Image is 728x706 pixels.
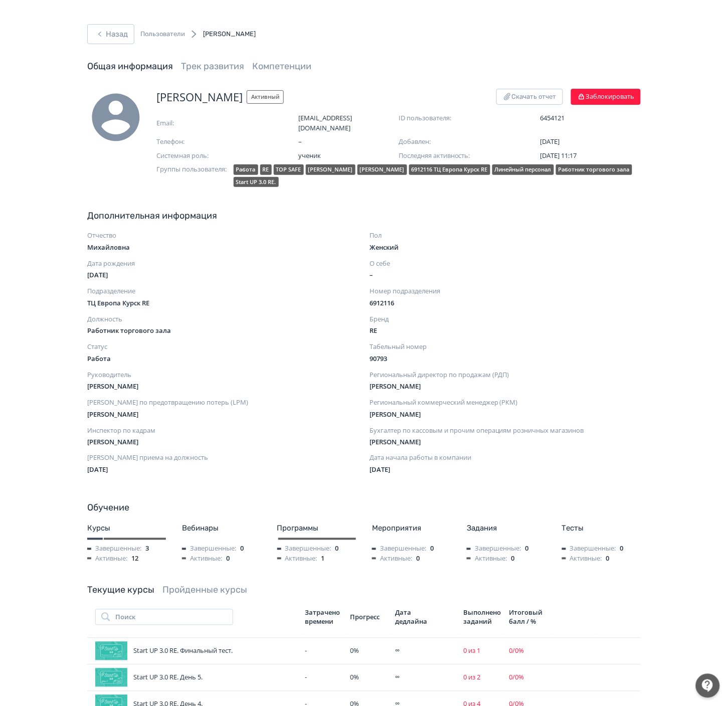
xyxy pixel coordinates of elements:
[350,673,359,682] span: 0 %
[181,61,244,72] a: Трек развития
[620,544,624,554] span: 0
[372,554,412,564] span: Активные:
[430,544,434,554] span: 0
[87,298,149,307] span: ТЦ Европа Курск RE
[182,554,222,564] span: Активные:
[399,151,499,161] span: Последняя активность:
[464,673,481,682] span: 0 из 2
[87,437,138,446] span: [PERSON_NAME]
[370,342,641,352] span: Табельный номер
[370,370,641,380] span: Региональный директор по продажам (РДП)
[182,544,236,554] span: Завершенные:
[370,326,377,335] span: RE
[87,259,358,269] span: Дата рождения
[467,523,545,535] div: Задания
[540,137,560,146] span: [DATE]
[372,523,451,535] div: Мероприятия
[87,270,108,279] span: [DATE]
[492,164,554,175] div: Линейный персонал
[156,137,257,147] span: Телефон:
[467,544,521,554] span: Завершенные:
[370,270,373,279] span: –
[87,209,641,223] span: Дополнительная информация
[87,585,154,596] a: Текущие курсы
[247,90,284,104] span: Активный
[87,544,141,554] span: Завершенные:
[399,113,499,123] span: ID пользователя:
[396,646,456,656] div: ∞
[298,151,399,161] span: ученик
[305,673,342,683] div: -
[467,554,507,564] span: Активные:
[409,164,490,175] div: 6912116 ТЦ Европа Курск RE
[370,437,421,446] span: [PERSON_NAME]
[509,646,524,655] span: 0 / 0 %
[509,608,547,626] div: Итоговый балл / %
[203,30,256,38] span: [PERSON_NAME]
[525,544,528,554] span: 0
[87,286,358,296] span: Подразделение
[182,523,261,535] div: Вебинары
[540,113,641,123] span: 6454121
[496,89,563,105] button: Скачать отчет
[509,673,524,682] span: 0 / 0 %
[305,608,342,626] div: Затрачено времени
[562,544,616,554] span: Завершенные:
[396,673,456,683] div: ∞
[274,164,304,175] div: TOP SAFE
[87,342,358,352] span: Статус
[226,554,230,564] span: 0
[156,118,257,128] span: Email:
[357,164,407,175] div: [PERSON_NAME]
[464,646,481,655] span: 0 из 1
[370,286,641,296] span: Номер подразделения
[606,554,610,564] span: 0
[370,259,641,269] span: О себе
[87,314,358,324] span: Должность
[464,608,501,626] div: Выполнено заданий
[562,554,602,564] span: Активные:
[350,613,388,622] div: Прогресс
[350,646,359,655] span: 0 %
[87,426,358,436] span: Инспектор по кадрам
[306,164,355,175] div: [PERSON_NAME]
[156,151,257,161] span: Системная роль:
[87,465,108,474] span: [DATE]
[234,177,279,188] div: Start UP 3.0 RE.
[156,164,230,189] span: Группы пользователя:
[260,164,272,175] div: RE
[162,585,247,596] a: Пройденные курсы
[87,24,134,44] button: Назад
[252,61,311,72] a: Компетенции
[562,523,641,535] div: Тесты
[396,608,431,626] div: Дата дедлайна
[370,354,387,363] span: 90793
[370,243,399,252] span: Женский
[87,554,127,564] span: Активные:
[305,646,342,656] div: -
[370,410,421,419] span: [PERSON_NAME]
[234,164,258,175] div: Работа
[87,354,111,363] span: Работа
[511,554,514,564] span: 0
[87,243,130,252] span: Михайловна
[370,398,641,408] span: Региональный коммерческий менеджер (РКМ)
[87,398,358,408] span: [PERSON_NAME] по предотвращению потерь (LPM)
[277,554,317,564] span: Активные:
[131,554,138,564] span: 12
[87,231,358,241] span: Отчество
[370,231,641,241] span: Пол
[399,137,499,147] span: Добавлен:
[416,554,420,564] span: 0
[277,544,331,554] span: Завершенные:
[370,465,390,474] span: [DATE]
[140,29,185,39] a: Пользователи
[95,668,297,688] div: Start UP 3.0 RE. День 5.
[321,554,325,564] span: 1
[87,523,166,535] div: Курсы
[298,137,399,147] span: –
[370,314,641,324] span: Бренд
[87,382,138,391] span: [PERSON_NAME]
[298,113,399,133] span: [EMAIL_ADDRESS][DOMAIN_NAME]
[87,61,173,72] a: Общая информация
